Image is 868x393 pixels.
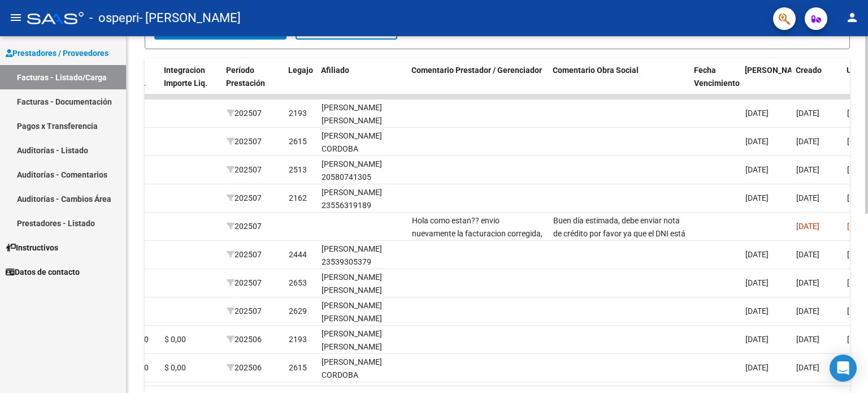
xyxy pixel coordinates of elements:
span: 202506 [227,363,262,372]
div: 2629 [289,305,307,318]
div: 2615 [289,135,307,148]
div: [PERSON_NAME] 23556319189 [322,186,403,212]
datatable-header-cell: Comentario Prestador / Gerenciador [407,58,548,108]
span: - [PERSON_NAME] [139,6,241,31]
span: 202507 [227,193,262,202]
datatable-header-cell: Integracion Importe Liq. [159,58,222,108]
span: [DATE] [796,335,819,344]
span: [DATE] [745,137,769,146]
div: [PERSON_NAME] [PERSON_NAME] 20574473390 [322,271,403,309]
span: [DATE] [745,193,769,202]
span: - ospepri [89,6,139,31]
span: 202507 [227,278,262,287]
div: 2513 [289,163,307,176]
datatable-header-cell: Legajo [284,58,316,108]
mat-icon: menu [9,11,23,24]
span: 202507 [227,222,262,231]
span: [DATE] [796,222,819,231]
span: [DATE] [796,250,819,259]
span: 202507 [227,109,262,118]
span: $ 0,00 [164,335,186,344]
span: [DATE] [796,193,819,202]
span: [DATE] [796,363,819,372]
span: [DATE] [796,137,819,146]
span: [PERSON_NAME] [745,66,806,75]
div: 2193 [289,107,307,120]
div: Open Intercom Messenger [830,355,857,382]
datatable-header-cell: Fecha Vencimiento [689,58,740,108]
span: Buen día estimada, debe enviar nota de crédito por favor ya que el DNI está incorrecto. Enviar fa... [553,216,685,277]
span: 202507 [227,137,262,146]
span: [DATE] [745,109,769,118]
div: [PERSON_NAME] 23539305379 [322,243,403,269]
span: Fecha Vencimiento [694,66,740,88]
span: 202507 [227,306,262,316]
div: 2615 [289,361,307,374]
div: [PERSON_NAME] [PERSON_NAME] 27530169435 [322,327,403,366]
span: [DATE] [745,165,769,174]
span: [DATE] [745,363,769,372]
datatable-header-cell: Creado [791,58,842,108]
span: [DATE] [796,306,819,316]
span: Período Prestación [226,66,265,88]
span: [DATE] [796,165,819,174]
datatable-header-cell: Período Prestación [222,58,284,108]
datatable-header-cell: Afiliado [316,58,407,108]
mat-icon: person [845,11,859,24]
span: Hola como estan?? envio nuevamente la facturacion corregida, mas la nota de credito. [412,216,542,251]
span: [DATE] [745,250,769,259]
span: [DATE] [745,278,769,287]
span: 202507 [227,165,262,174]
span: Afiliado [321,66,349,75]
div: 2193 [289,333,307,346]
div: 2653 [289,277,307,290]
span: Comentario Obra Social [553,66,639,75]
div: [PERSON_NAME] 20580741305 [322,158,403,184]
span: [DATE] [796,278,819,287]
span: Legajo [288,66,313,75]
div: [PERSON_NAME] [PERSON_NAME] 27530169435 [322,101,403,140]
span: 202507 [227,250,262,259]
span: Integracion Importe Sol. [102,66,146,88]
span: Datos de contacto [6,266,80,278]
datatable-header-cell: Fecha Confimado [740,58,791,108]
span: [DATE] [745,306,769,316]
span: Integracion Importe Liq. [164,66,207,88]
span: Creado [796,66,822,75]
datatable-header-cell: Comentario Obra Social [548,58,689,108]
div: [PERSON_NAME] CORDOBA [PERSON_NAME] 27548034960 [322,129,403,181]
div: 2444 [289,248,307,261]
span: 202506 [227,335,262,344]
span: [DATE] [745,335,769,344]
div: [PERSON_NAME] [PERSON_NAME] 27571864318 [322,299,403,338]
span: Prestadores / Proveedores [6,47,108,59]
div: 2162 [289,192,307,205]
span: Comentario Prestador / Gerenciador [411,66,542,75]
span: [DATE] [796,109,819,118]
span: $ 0,00 [164,363,186,372]
span: Instructivos [6,241,58,254]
